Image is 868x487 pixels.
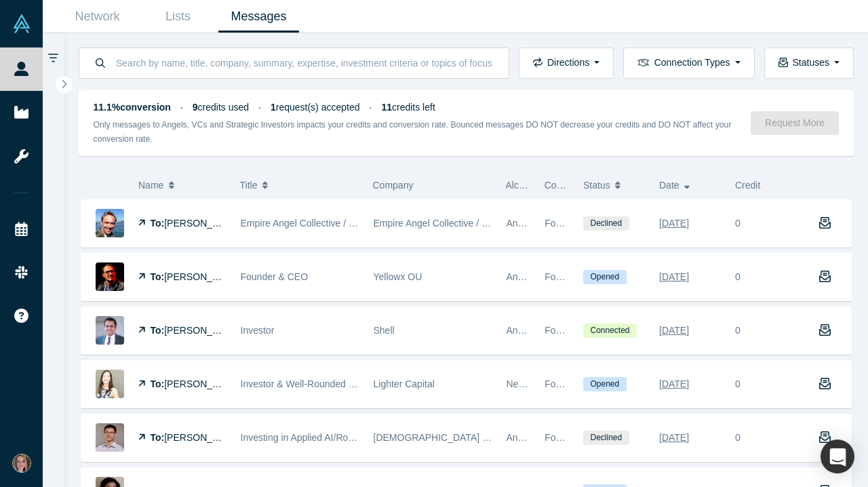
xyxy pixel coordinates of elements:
span: Founder & CEO [241,271,309,282]
input: Search by name, title, company, summary, expertise, investment criteria or topics of focus [115,47,494,79]
span: · [258,102,261,113]
strong: To: [151,271,165,282]
strong: 11.1% conversion [94,102,171,113]
span: Shell [374,325,395,336]
span: Credit [735,180,760,191]
span: · [180,102,183,113]
div: [DATE] [659,426,689,450]
div: 0 [735,216,741,231]
div: [DATE] [659,319,689,343]
span: Date [659,171,679,199]
img: Leah Edwards's Profile Image [96,370,124,398]
span: Empire Angel Collective / Explorations Ventures [241,218,441,229]
button: Name [138,171,226,199]
span: Opened [583,270,627,284]
span: [DEMOGRAPHIC_DATA] Capital Partners [374,432,551,443]
button: Status [583,171,645,199]
strong: To: [151,218,165,229]
small: Only messages to Angels, VCs and Strategic Investors impacts your credits and conversion rate. Bo... [94,120,732,144]
span: Opened [583,377,627,391]
span: Connected [583,324,637,338]
span: Founder Reachout [545,325,623,336]
span: Declined [583,216,629,231]
span: Founder Reachout [545,432,623,443]
div: 0 [735,270,741,284]
span: credits used [193,102,249,113]
button: Statuses [764,47,854,79]
span: Investing in Applied AI/Robotics and Deep Tech [241,432,439,443]
button: Directions [519,47,614,79]
img: Alchemist Vault Logo [12,14,31,33]
span: [PERSON_NAME] [164,271,242,282]
span: Founder Reachout [545,218,623,229]
strong: To: [151,378,165,389]
div: [DATE] [659,372,689,396]
span: Company [373,180,414,191]
span: [PERSON_NAME] [164,218,242,229]
span: Investor & Well-Rounded Founder Advisor [241,378,418,389]
span: Status [583,171,610,199]
strong: 9 [193,102,198,113]
span: Founder Reachout [545,378,623,389]
span: Lighter Capital [374,378,435,389]
span: Title [240,171,258,199]
img: Anna Fahey's Account [12,454,31,473]
span: · [370,102,372,113]
span: [PERSON_NAME] [164,378,242,389]
div: 0 [735,377,741,391]
div: [DATE] [659,212,689,235]
button: Title [240,171,359,199]
span: Network, Faculty, VC, Mentor, Lecturer, Freelancer / Consultant, Service Provider [507,378,848,389]
span: Alchemist Role [506,180,569,191]
span: [PERSON_NAME] [164,432,242,443]
span: credits left [381,102,435,113]
span: Connection Type [545,180,616,191]
button: Date [659,171,721,199]
img: Vikas Gupta's Profile Image [96,316,124,345]
span: Empire Angel Collective / Explorations Ventures [374,218,574,229]
img: Mark Zhu's Profile Image [96,423,124,452]
span: Angel, VC, Mentor, Lecturer [507,218,624,229]
span: Declined [583,431,629,445]
strong: 11 [381,102,392,113]
img: Kevin Colas's Profile Image [96,209,124,237]
span: Founder Reachout [545,271,623,282]
div: 0 [735,431,741,445]
a: Network [57,1,138,33]
div: [DATE] [659,265,689,289]
span: request(s) accepted [271,102,360,113]
span: Angel, Strategic Investor, Mentor, Lecturer, Corporate Innovator [507,325,773,336]
span: Name [138,171,163,199]
span: Angel, VC, Freelancer / Consultant [507,432,653,443]
a: Lists [138,1,218,33]
button: Connection Types [623,47,754,79]
div: 0 [735,324,741,338]
strong: To: [151,325,165,336]
span: Yellowx OU [374,271,422,282]
img: Ozan Sonmez's Profile Image [96,262,124,291]
a: Messages [218,1,299,33]
strong: To: [151,432,165,443]
span: Investor [241,325,275,336]
strong: 1 [271,102,276,113]
span: [PERSON_NAME] [164,325,242,336]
